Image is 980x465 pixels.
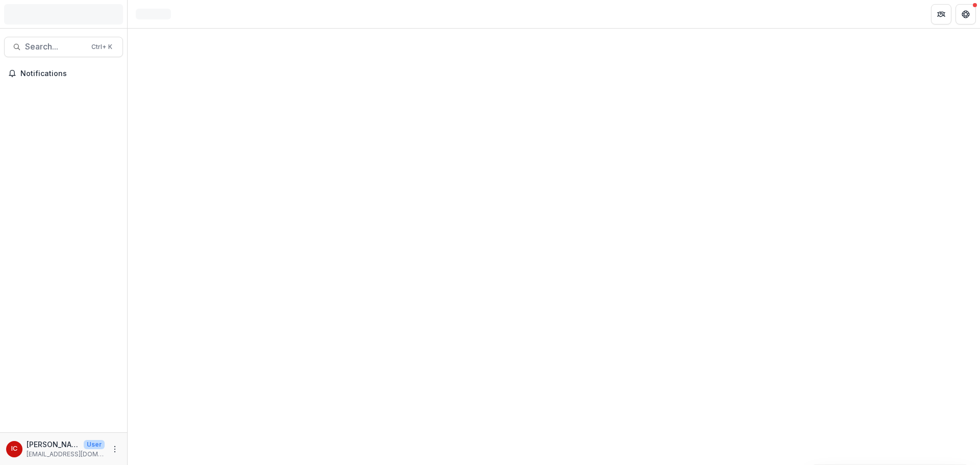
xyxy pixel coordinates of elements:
[4,37,123,57] button: Search...
[109,443,121,455] button: More
[132,7,175,21] nav: breadcrumb
[11,446,17,452] div: Ivory Clarke
[89,41,114,53] div: Ctrl + K
[20,69,119,78] span: Notifications
[931,4,951,25] button: Partners
[27,450,105,459] p: [EMAIL_ADDRESS][DOMAIN_NAME]
[27,439,80,450] p: [PERSON_NAME]
[25,42,85,52] span: Search...
[4,65,123,82] button: Notifications
[955,4,976,25] button: Get Help
[84,440,105,449] p: User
